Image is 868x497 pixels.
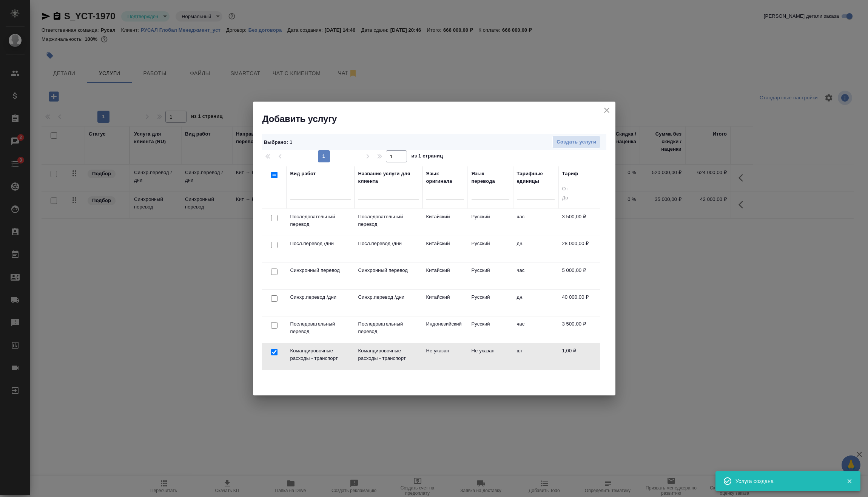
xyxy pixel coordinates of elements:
td: Китайский [422,209,468,236]
td: Русский [468,263,513,289]
p: Командировочные расходы - транспорт [290,347,351,362]
td: Индонезийский [422,316,468,343]
td: час [513,316,558,343]
p: Синхр.перевод /дни [358,293,419,301]
td: шт [513,343,558,370]
td: 3 500,00 ₽ [558,316,604,343]
p: Синхронный перевод [290,267,351,274]
input: От [562,185,600,194]
td: Русский [468,236,513,262]
p: Последовательный перевод [290,213,351,228]
td: 3 500,00 ₽ [558,209,604,236]
td: 28 000,00 ₽ [558,236,604,262]
p: Последовательный перевод [358,213,419,228]
td: Китайский [422,290,468,316]
p: Синхр.перевод /дни [290,293,351,301]
button: Закрыть [842,478,857,485]
span: из 1 страниц [412,151,443,162]
button: close [601,105,612,116]
span: Выбрано : 1 [264,139,293,145]
td: Китайский [422,236,468,262]
p: Последовательный перевод [358,320,419,335]
div: Услуга создана [735,477,835,485]
td: Русский [468,316,513,343]
input: До [562,194,600,203]
span: Создать услуги [557,138,596,147]
td: 5 000,00 ₽ [558,263,604,289]
div: Тариф [562,170,578,177]
td: 1,00 ₽ [558,343,604,370]
h2: Добавить услугу [262,113,615,125]
p: Командировочные расходы - транспорт [358,347,419,362]
td: час [513,209,558,236]
td: час [513,263,558,289]
td: дн. [513,290,558,316]
button: Создать услуги [552,136,600,149]
td: дн. [513,236,558,262]
div: Тарифные единицы [517,170,555,185]
td: 40 000,00 ₽ [558,290,604,316]
p: Посл.перевод /дни [358,240,419,247]
td: Китайский [422,263,468,289]
div: Название услуги для клиента [358,170,419,185]
div: Язык перевода [472,170,509,185]
td: Русский [468,209,513,236]
td: Русский [468,290,513,316]
td: Не указан [422,343,468,370]
td: Не указан [468,343,513,370]
div: Язык оригинала [426,170,464,185]
p: Посл.перевод /дни [290,240,351,247]
div: Вид работ [290,170,316,177]
p: Синхронный перевод [358,267,419,274]
p: Последовательный перевод [290,320,351,335]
